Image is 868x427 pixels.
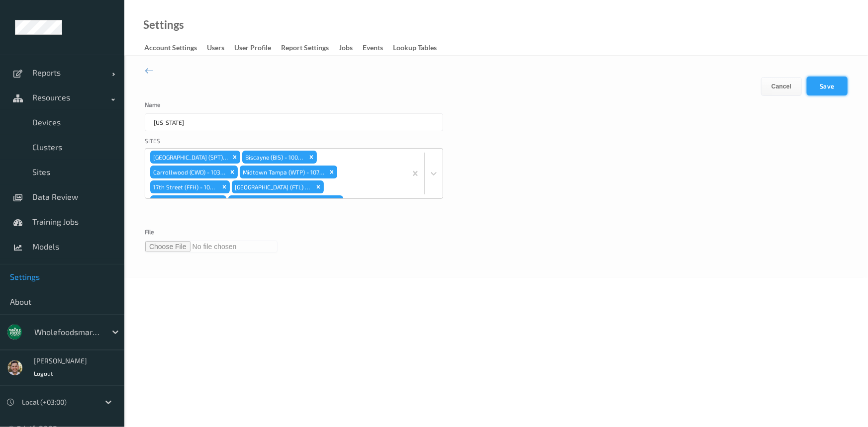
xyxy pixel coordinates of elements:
[281,41,339,55] a: Report Settings
[240,166,326,178] div: Midtown Tampa (WTP) - 10723
[229,151,240,164] div: Remove St. Petersburg (SPT) - 10793
[232,180,313,193] div: [GEOGRAPHIC_DATA] (FTL) - 10117
[234,41,281,55] a: User Profile
[242,151,306,164] div: Biscayne (BIS) - 10096
[306,151,317,164] div: Remove Biscayne (BIS) - 10096
[150,151,229,164] div: [GEOGRAPHIC_DATA] (SPT) - 10793
[145,101,244,113] label: Name
[207,41,234,55] a: users
[150,166,227,178] div: Carrollwood (CWD) - 10339
[363,41,393,55] a: events
[339,43,353,55] div: Jobs
[144,41,207,55] a: Account Settings
[228,195,325,208] div: [GEOGRAPHIC_DATA] (UTC) - 10642
[234,43,271,55] div: User Profile
[150,180,219,193] div: 17th Street (FFH) - 10715
[281,43,329,55] div: Report Settings
[219,180,230,193] div: Remove 17th Street (FFH) - 10715
[227,166,238,178] div: Remove Carrollwood (CWD) - 10339
[143,20,184,30] a: Settings
[363,43,383,55] div: events
[207,43,224,55] div: users
[339,41,363,55] a: Jobs
[145,229,244,241] label: File
[144,43,197,55] div: Account Settings
[325,195,336,208] div: Remove University Town Center (UTC) - 10642
[807,77,848,95] button: Save
[393,43,437,55] div: Lookup Tables
[150,195,215,208] div: Sarasota (SAR) - 10189
[393,41,447,55] a: Lookup Tables
[145,136,443,148] div: Sites
[761,77,802,96] button: Cancel
[215,195,226,208] div: Remove Sarasota (SAR) - 10189
[326,166,337,178] div: Remove Midtown Tampa (WTP) - 10723
[313,180,324,193] div: Remove Fort Lauderdale (FTL) - 10117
